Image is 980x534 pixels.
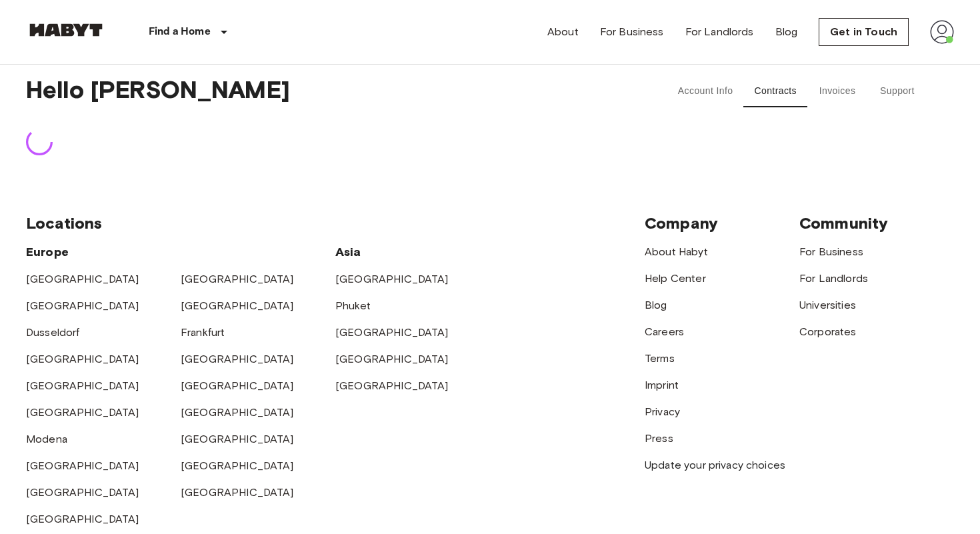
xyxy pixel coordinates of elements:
a: Phuket [335,299,371,312]
a: Press [645,432,673,445]
a: [GEOGRAPHIC_DATA] [26,486,139,499]
a: Help Center [645,272,706,285]
span: Community [799,213,888,233]
a: Terms [645,352,675,365]
a: [GEOGRAPHIC_DATA] [26,406,139,419]
a: [GEOGRAPHIC_DATA] [335,273,449,285]
a: [GEOGRAPHIC_DATA] [26,459,139,472]
a: [GEOGRAPHIC_DATA] [335,353,449,365]
span: Company [645,213,718,233]
a: [GEOGRAPHIC_DATA] [335,326,449,339]
span: Locations [26,213,102,233]
a: [GEOGRAPHIC_DATA] [26,513,139,525]
a: [GEOGRAPHIC_DATA] [181,459,294,472]
a: Get in Touch [819,18,909,46]
a: Modena [26,433,67,445]
a: For Landlords [799,272,868,285]
a: [GEOGRAPHIC_DATA] [181,353,294,365]
button: Support [867,75,927,107]
a: [GEOGRAPHIC_DATA] [26,299,139,312]
a: [GEOGRAPHIC_DATA] [181,379,294,392]
a: [GEOGRAPHIC_DATA] [181,406,294,419]
a: [GEOGRAPHIC_DATA] [335,379,449,392]
a: Careers [645,325,684,338]
span: Hello [PERSON_NAME] [26,75,630,107]
a: Blog [775,24,798,40]
button: Contracts [743,75,807,107]
a: For Business [600,24,664,40]
a: For Business [799,245,863,258]
p: Find a Home [149,24,211,40]
a: About Habyt [645,245,708,258]
a: [GEOGRAPHIC_DATA] [181,273,294,285]
a: Update your privacy choices [645,459,785,471]
span: Europe [26,245,69,259]
a: About [547,24,579,40]
a: Imprint [645,379,679,391]
a: Frankfurt [181,326,225,339]
a: [GEOGRAPHIC_DATA] [181,486,294,499]
img: Habyt [26,23,106,37]
span: Asia [335,245,361,259]
a: [GEOGRAPHIC_DATA] [26,273,139,285]
a: [GEOGRAPHIC_DATA] [26,353,139,365]
a: Blog [645,299,667,311]
a: Corporates [799,325,857,338]
button: Invoices [807,75,867,107]
a: Universities [799,299,856,311]
a: [GEOGRAPHIC_DATA] [26,379,139,392]
img: avatar [930,20,954,44]
a: Dusseldorf [26,326,80,339]
button: Account Info [667,75,744,107]
a: [GEOGRAPHIC_DATA] [181,299,294,312]
a: Privacy [645,405,680,418]
a: [GEOGRAPHIC_DATA] [181,433,294,445]
a: For Landlords [685,24,754,40]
